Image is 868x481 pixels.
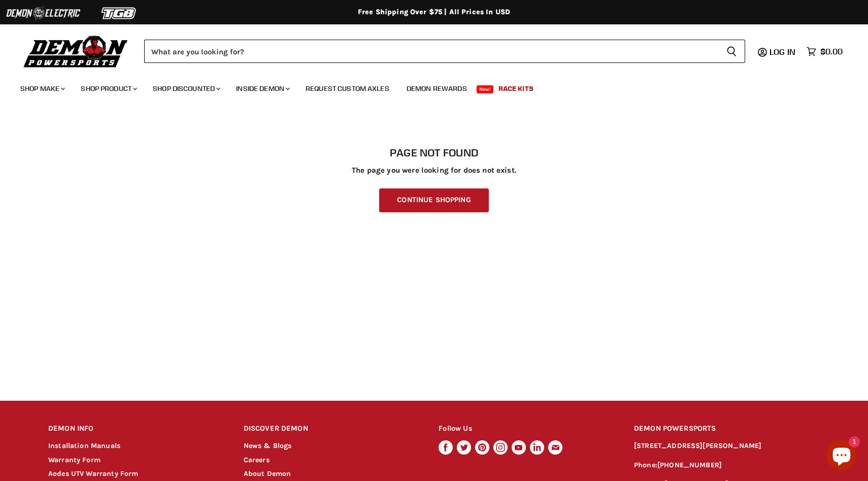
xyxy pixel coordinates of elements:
p: Phone: [634,460,820,471]
a: Inside Demon [228,78,296,99]
img: Demon Electric Logo 2 [5,4,81,23]
a: Request Custom Axles [298,78,397,99]
p: The page you were looking for does not exist. [48,166,820,175]
p: [STREET_ADDRESS][PERSON_NAME] [634,440,820,452]
a: Shop Discounted [145,78,226,99]
form: Product [144,40,745,63]
a: Race Kits [491,78,541,99]
a: About Demon [244,469,291,478]
h2: DEMON POWERSPORTS [634,417,820,441]
input: Search [144,40,718,63]
a: Careers [244,456,270,464]
button: Search [718,40,745,63]
ul: Main menu [13,74,840,99]
span: New! [477,85,494,93]
a: [PHONE_NUMBER] [657,461,722,469]
img: TGB Logo 2 [81,4,157,23]
a: Aodes UTV Warranty Form [48,469,138,478]
span: Log in [770,47,795,57]
a: $0.00 [802,44,848,59]
h2: DISCOVER DEMON [244,417,420,441]
a: Log in [765,47,802,56]
inbox-online-store-chat: Shopify online store chat [823,440,860,473]
a: Installation Manuals [48,441,120,450]
h1: Page not found [48,147,820,159]
a: Demon Rewards [399,78,475,99]
a: Shop Make [13,78,71,99]
a: Continue Shopping [379,188,488,212]
div: Free Shipping Over $75 | All Prices In USD [28,8,840,17]
span: $0.00 [820,47,843,56]
a: News & Blogs [244,441,292,450]
a: Warranty Form [48,456,101,464]
h2: Follow Us [439,417,615,441]
a: Shop Product [73,78,143,99]
h2: DEMON INFO [48,417,224,441]
img: Demon Powersports [20,33,131,69]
